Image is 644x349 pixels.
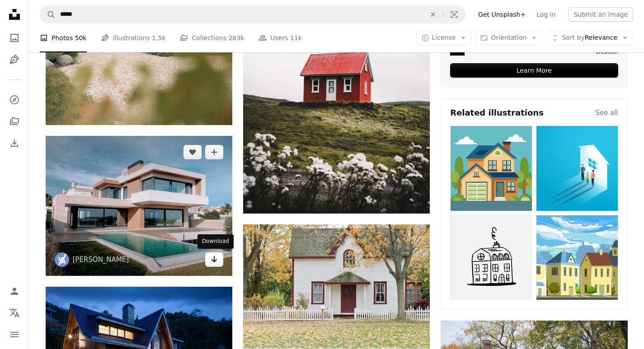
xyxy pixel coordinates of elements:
[5,112,24,130] a: Collections
[243,93,430,101] a: red and white house surround green grass field
[228,33,244,43] span: 283k
[243,224,430,348] img: white house under maple trees
[259,23,302,52] a: Users 11k
[562,33,617,42] span: Relevance
[5,304,24,322] button: Language
[595,107,618,118] a: See all
[73,255,129,264] a: [PERSON_NAME]
[5,51,24,69] a: Illustrations
[450,126,532,211] img: premium_vector-1721890983105-625c0d32045f
[443,6,465,23] button: Visual search
[205,145,223,159] button: Add to Collection
[450,107,544,118] h4: Related illustrations
[101,23,166,52] a: Illustrations 1.5k
[40,5,465,23] form: Find visuals sitewide
[568,7,633,22] button: Submit an image
[450,215,532,300] img: premium_vector-1713902747403-694707a5f6e9
[46,136,232,276] img: white and brown concrete building under blue sky during daytime
[5,326,24,344] button: Menu
[205,252,223,267] a: Download
[183,145,202,159] button: Like
[152,33,165,43] span: 1.5k
[423,6,443,23] button: Clear
[180,23,244,52] a: Collections 283k
[473,7,531,22] a: Get Unsplash+
[197,234,234,249] div: Download
[491,34,526,41] span: Orientation
[290,33,302,43] span: 11k
[5,282,24,300] a: Log in / Sign up
[546,31,633,45] button: Sort byRelevance
[5,91,24,109] a: Explore
[450,63,618,78] div: Learn More
[5,5,24,25] a: Home — Unsplash
[531,7,561,22] a: Log in
[5,134,24,152] a: Download History
[46,202,232,210] a: white and brown concrete building under blue sky during daytime
[475,31,542,45] button: Orientation
[40,6,56,23] button: Search Unsplash
[562,34,584,41] span: Sort by
[536,126,618,211] img: premium_vector-1682308732216-f77739f22abc
[243,282,430,290] a: white house under maple trees
[432,34,456,41] span: License
[5,29,24,47] a: Photos
[536,215,618,300] img: premium_vector-1697729754328-5ebdebd57ddc
[416,31,472,45] button: License
[55,252,69,267] img: Go to Ярослав Алексеенко's profile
